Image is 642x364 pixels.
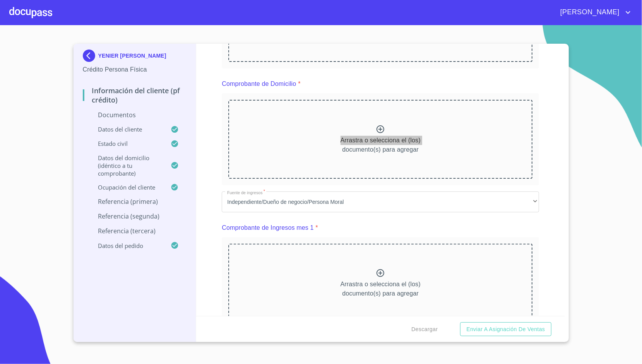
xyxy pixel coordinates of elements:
[83,183,171,191] p: Ocupación del Cliente
[83,140,171,147] p: Estado Civil
[98,53,166,59] p: YENIER [PERSON_NAME]
[83,50,187,65] div: YENIER [PERSON_NAME]
[83,154,171,177] p: Datos del domicilio (idéntico a tu comprobante)
[222,191,539,212] div: Independiente/Dueño de negocio/Persona Moral
[222,223,313,232] p: Comprobante de Ingresos mes 1
[411,325,438,334] span: Descargar
[83,212,187,220] p: Referencia (segunda)
[83,197,187,206] p: Referencia (primera)
[555,6,623,19] span: [PERSON_NAME]
[466,325,545,334] span: Enviar a Asignación de Ventas
[408,322,441,337] button: Descargar
[83,86,187,104] p: Información del cliente (PF crédito)
[555,6,633,19] button: account of current user
[83,50,98,62] img: Docupass spot blue
[83,111,187,119] p: Documentos
[83,125,171,133] p: Datos del cliente
[341,136,421,154] p: Arrastra o selecciona el (los) documento(s) para agregar
[341,280,421,298] p: Arrastra o selecciona el (los) documento(s) para agregar
[83,242,171,250] p: Datos del pedido
[83,227,187,235] p: Referencia (tercera)
[83,65,187,74] p: Crédito Persona Física
[222,79,296,89] p: Comprobante de Domicilio
[460,322,551,337] button: Enviar a Asignación de Ventas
